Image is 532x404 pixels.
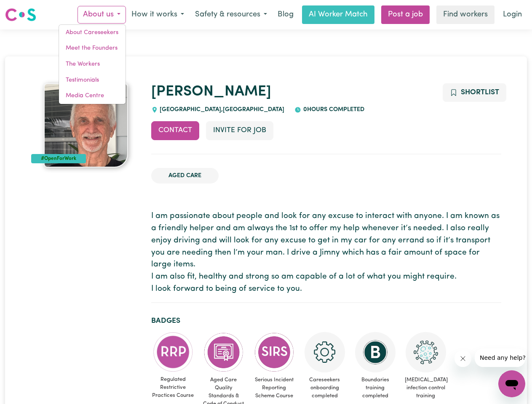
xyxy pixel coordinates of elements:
[404,372,448,404] span: [MEDICAL_DATA] infection control training
[59,88,126,104] a: Media Centre
[461,89,499,96] span: Shortlist
[498,5,527,24] a: Login
[5,7,36,22] img: Careseekers logo
[153,332,193,372] img: CS Academy: Regulated Restrictive Practices course completed
[151,121,199,140] button: Contact
[305,332,345,372] img: CS Academy: Careseekers Onboarding course completed
[302,5,374,24] a: AI Worker Match
[78,6,126,24] button: About us
[151,85,271,99] a: [PERSON_NAME]
[59,40,126,56] a: Meet the Founders
[151,316,501,325] h2: Badges
[59,72,126,88] a: Testimonials
[353,372,397,404] span: Boundaries training completed
[44,83,128,167] img: Kenneth
[59,24,126,104] div: About us
[436,5,495,24] a: Find workers
[381,5,430,24] a: Post a job
[31,154,86,163] div: #OpenForWork
[151,210,501,295] p: I am passionate about people and look for any excuse to interact with anyone. I am known as a fri...
[59,25,126,41] a: About Careseekers
[126,6,190,24] button: How it works
[454,350,471,367] iframe: Close message
[443,83,506,102] button: Add to shortlist
[273,5,299,24] a: Blog
[303,372,347,404] span: Careseekers onboarding completed
[203,332,244,372] img: CS Academy: Aged Care Quality Standards & Code of Conduct course completed
[406,332,446,372] img: CS Academy: COVID-19 Infection Control Training course completed
[31,83,141,167] a: Kenneth's profile picture'#OpenForWork
[158,106,285,113] span: [GEOGRAPHIC_DATA] , [GEOGRAPHIC_DATA]
[151,168,219,184] li: Aged Care
[5,6,51,13] span: Need any help?
[5,5,36,24] a: Careseekers logo
[190,6,273,24] button: Safety & resources
[254,332,294,372] img: CS Academy: Serious Incident Reporting Scheme course completed
[355,332,396,372] img: CS Academy: Boundaries in care and support work course completed
[151,372,195,403] span: Regulated Restrictive Practices Course
[252,372,296,404] span: Serious Incident Reporting Scheme Course
[475,348,525,367] iframe: Message from company
[206,121,273,140] button: Invite for Job
[498,370,525,397] iframe: Button to launch messaging window
[59,56,126,72] a: The Workers
[301,106,364,113] span: 0 hours completed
